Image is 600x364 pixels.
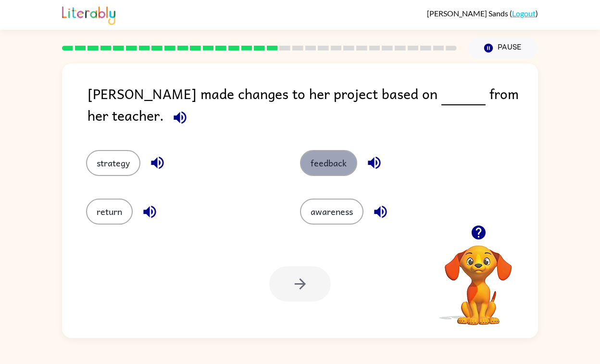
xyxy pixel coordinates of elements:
[427,9,538,18] div: ( )
[300,150,357,176] button: feedback
[62,4,115,25] img: Literably
[87,83,538,131] div: [PERSON_NAME] made changes to her project based on from her teacher.
[300,199,363,225] button: awareness
[468,37,538,59] button: Pause
[430,230,526,326] video: Your browser must support playing .mp4 files to use Literably. Please try using another browser.
[512,9,536,18] a: Logout
[86,150,140,176] button: strategy
[86,199,133,225] button: return
[427,9,510,18] span: [PERSON_NAME] Sands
